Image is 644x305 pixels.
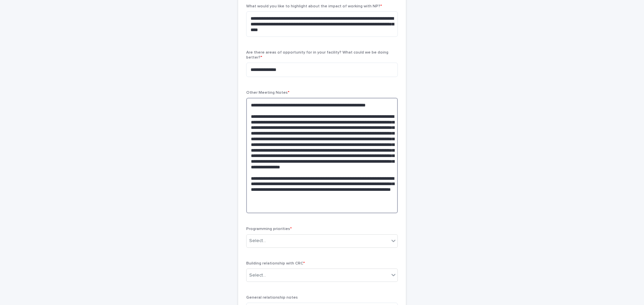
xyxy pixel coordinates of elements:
span: Programming priorities [246,227,292,231]
div: Select... [249,237,266,244]
span: General relationship notes [246,296,298,300]
div: Select... [249,272,266,279]
span: Building relationship with CRC [246,261,305,265]
span: Other Meeting Notes [246,91,289,95]
span: Are there areas of opportunity for in your facility? What could we be doing better? [246,51,388,59]
span: What would you like to highlight about the impact of working with NP? [246,4,382,8]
